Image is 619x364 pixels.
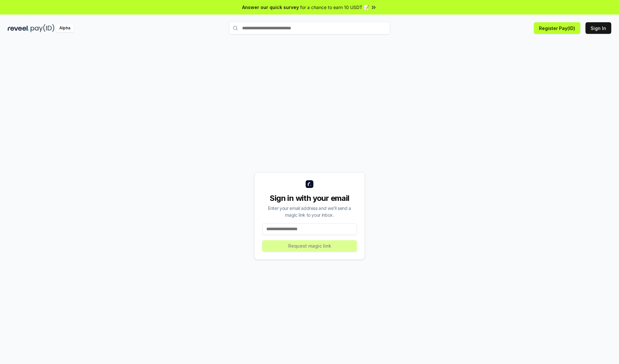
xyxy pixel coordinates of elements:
div: Enter your email address and we’ll send a magic link to your inbox. [262,205,357,218]
img: logo_small [306,180,313,188]
span: Answer our quick survey [242,4,299,11]
img: pay_id [31,24,54,32]
div: Sign in with your email [262,193,357,203]
button: Register Pay(ID) [534,22,580,34]
div: Alpha [56,24,74,32]
button: Sign In [585,22,611,34]
img: reveel_dark [8,24,29,32]
span: for a chance to earn 10 USDT 📝 [300,4,369,11]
